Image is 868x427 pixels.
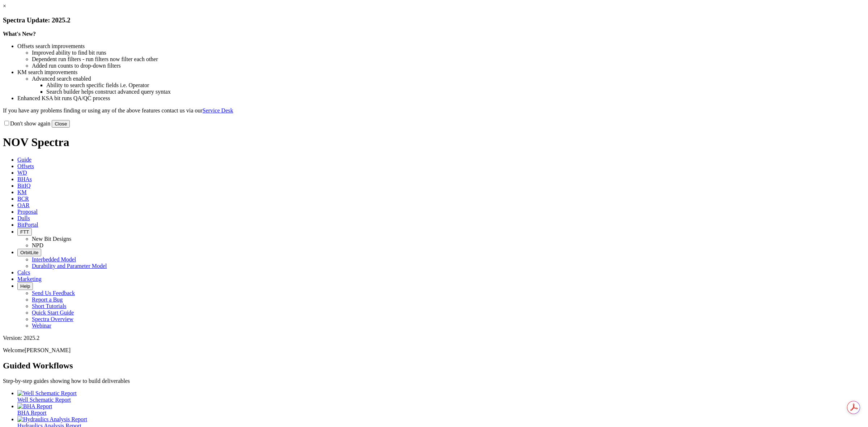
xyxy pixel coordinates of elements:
[32,290,75,296] a: Send Us Feedback
[32,236,71,242] a: New Bit Designs
[17,157,31,163] span: Guide
[32,309,74,316] a: Quick Start Guide
[17,222,38,228] span: BitPortal
[3,361,865,371] h2: Guided Workflows
[3,136,865,149] h1: NOV Spectra
[3,16,865,24] h3: Spectra Update: 2025.2
[3,378,865,384] p: Step-by-step guides showing how to build deliverables
[32,63,865,69] li: Added run counts to drop-down filters
[17,43,865,50] li: Offsets search improvements
[32,242,43,248] a: NPD
[17,403,52,410] img: BHA Report
[3,335,865,341] div: Version: 2025.2
[3,31,36,37] strong: What's New?
[32,303,67,309] a: Short Tutorials
[32,256,76,262] a: Interbedded Model
[17,170,27,176] span: WD
[17,183,30,189] span: BitIQ
[20,229,29,235] span: FTT
[17,390,77,397] img: Well Schematic Report
[32,76,865,82] li: Advanced search enabled
[17,196,29,202] span: BCR
[17,276,42,282] span: Marketing
[203,107,233,114] a: Service Desk
[17,163,34,169] span: Offsets
[17,69,865,76] li: KM search improvements
[3,3,6,9] a: ×
[17,397,71,403] span: Well Schematic Report
[17,202,30,208] span: OAR
[17,215,30,221] span: Dulls
[3,347,865,354] p: Welcome
[17,95,865,102] li: Enhanced KSA bit runs QA/QC process
[46,89,865,95] li: Search builder helps construct advanced query syntax
[25,347,71,353] span: [PERSON_NAME]
[17,209,38,215] span: Proposal
[17,176,32,182] span: BHAs
[46,82,865,89] li: Ability to search specific fields i.e. Operator
[17,269,30,276] span: Calcs
[3,107,865,114] p: If you have any problems finding or using any of the above features contact us via our
[32,263,107,269] a: Durability and Parameter Model
[32,323,51,329] a: Webinar
[17,189,27,195] span: KM
[20,283,30,289] span: Help
[32,50,865,56] li: Improved ability to find bit runs
[32,56,865,63] li: Dependent run filters - run filters now filter each other
[17,416,87,423] img: Hydraulics Analysis Report
[20,250,38,255] span: OrbitLite
[32,296,63,303] a: Report a Bug
[52,120,70,128] button: Close
[3,120,50,127] label: Don't show again
[17,410,46,416] span: BHA Report
[4,121,9,125] input: Don't show again
[32,316,73,322] a: Spectra Overview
